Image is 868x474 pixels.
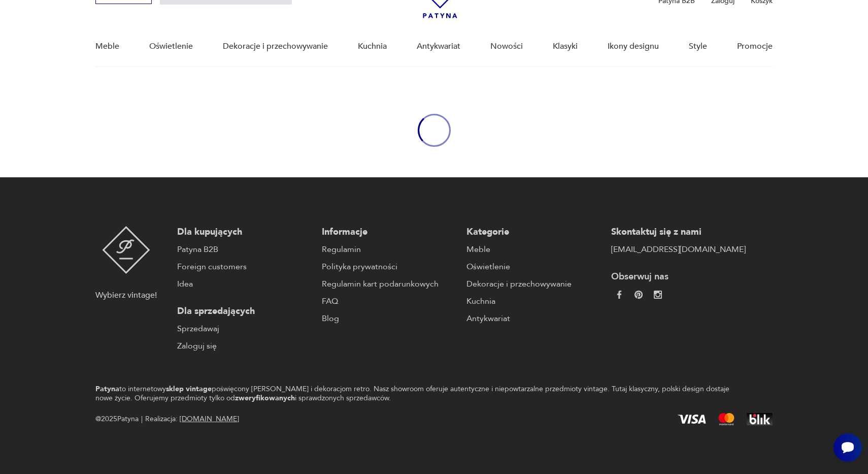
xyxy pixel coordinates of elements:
[654,291,662,299] img: c2fd9cf7f39615d9d6839a72ae8e59e5.webp
[466,261,601,273] a: Oświetlenie
[689,27,707,66] a: Style
[95,385,737,403] p: to internetowy poświęcony [PERSON_NAME] i dekoracjom retro. Nasz showroom oferuje autentyczne i n...
[358,27,387,66] a: Kuchnia
[611,243,746,256] a: [EMAIL_ADDRESS][DOMAIN_NAME]
[149,27,193,66] a: Oświetlenie
[608,27,659,66] a: Ikony designu
[177,261,312,273] a: Foreign customers
[553,27,578,66] a: Klasyki
[177,340,312,352] a: Zaloguj się
[322,261,456,273] a: Polityka prywatności
[141,413,143,425] div: |
[466,295,601,307] a: Kuchnia
[177,243,312,256] a: Patyna B2B
[322,295,456,307] a: FAQ
[322,243,456,256] a: Regulamin
[417,27,460,66] a: Antykwariat
[322,226,456,238] p: Informacje
[466,243,601,256] a: Meble
[611,271,746,283] p: Obserwuj nas
[490,27,523,66] a: Nowości
[235,393,295,403] strong: zweryfikowanych
[102,226,150,274] img: Patyna - sklep z meblami i dekoracjami vintage
[95,289,157,301] p: Wybierz vintage!
[678,415,706,424] img: Visa
[145,413,239,425] span: Realizacja:
[177,305,312,318] p: Dla sprzedających
[177,278,312,290] a: Idea
[95,413,139,425] span: @ 2025 Patyna
[322,278,456,290] a: Regulamin kart podarunkowych
[466,278,601,290] a: Dekoracje i przechowywanie
[322,312,456,325] a: Blog
[466,312,601,325] a: Antykwariat
[718,413,735,425] img: Mastercard
[177,323,312,335] a: Sprzedawaj
[166,384,212,394] strong: sklep vintage
[466,226,601,238] p: Kategorie
[611,226,746,238] p: Skontaktuj się z nami
[737,27,773,66] a: Promocje
[833,433,862,462] iframe: Smartsupp widget button
[95,27,119,66] a: Meble
[177,226,312,238] p: Dla kupujących
[615,291,623,299] img: da9060093f698e4c3cedc1453eec5031.webp
[180,414,239,424] a: [DOMAIN_NAME]
[747,413,773,425] img: BLIK
[635,291,643,299] img: 37d27d81a828e637adc9f9cb2e3d3a8a.webp
[223,27,328,66] a: Dekoracje i przechowywanie
[95,384,119,394] strong: Patyna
